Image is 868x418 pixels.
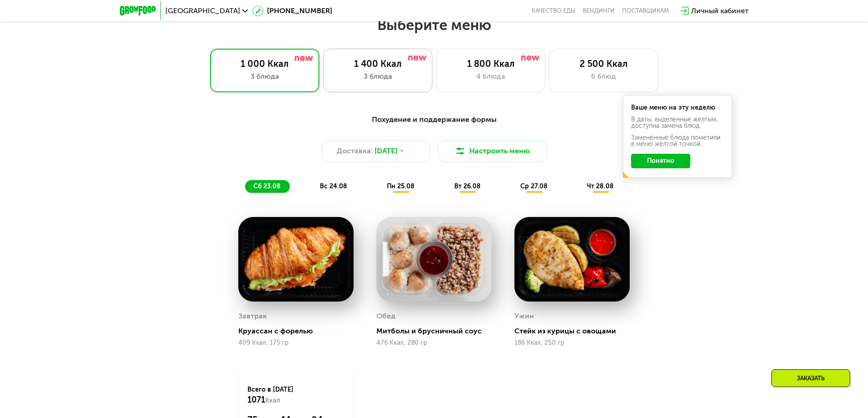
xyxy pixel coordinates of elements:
[165,7,240,15] span: [GEOGRAPHIC_DATA]
[376,327,499,336] div: Митболы и брусничный соус
[375,146,397,156] span: [DATE]
[333,71,423,82] div: 3 блюда
[220,71,310,82] div: 3 блюда
[559,71,649,82] div: 6 блюд
[631,154,690,168] button: Понятно
[622,7,669,15] div: поставщикам
[771,369,850,387] div: Заказать
[333,58,423,69] div: 1 400 Ккал
[587,182,614,190] span: чт 28.08
[252,5,332,16] a: [PHONE_NUMBER]
[446,71,536,82] div: 4 блюда
[446,58,536,69] div: 1 800 Ккал
[238,327,361,336] div: Круассан с форелью
[320,182,347,190] span: вс 24.08
[559,58,649,69] div: 2 500 Ккал
[247,395,265,405] span: 1071
[532,7,575,15] a: Качество еды
[164,114,704,126] div: Похудение и поддержание формы
[238,309,267,323] div: Завтрак
[337,146,373,156] span: Доставка:
[691,5,749,16] div: Личный кабинет
[631,105,724,111] div: Ваше меню на эту неделю
[238,339,354,347] div: 409 Ккал, 175 гр
[514,309,534,323] div: Ужин
[520,182,548,190] span: ср 27.08
[265,397,280,404] span: Ккал
[514,339,630,347] div: 186 Ккал, 250 гр
[583,7,615,15] a: Вендинги
[220,58,310,69] div: 1 000 Ккал
[376,309,395,323] div: Обед
[387,182,415,190] span: пн 25.08
[253,182,281,190] span: сб 23.08
[247,385,344,405] div: Всего в [DATE]
[514,327,637,336] div: Стейк из курицы с овощами
[29,16,839,34] h2: Выберите меню
[631,116,724,129] div: В даты, выделенные желтым, доступна замена блюд.
[376,339,492,347] div: 476 Ккал, 280 гр
[454,182,481,190] span: вт 26.08
[438,140,547,162] button: Настроить меню
[631,135,724,147] div: Заменённые блюда пометили в меню жёлтой точкой.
